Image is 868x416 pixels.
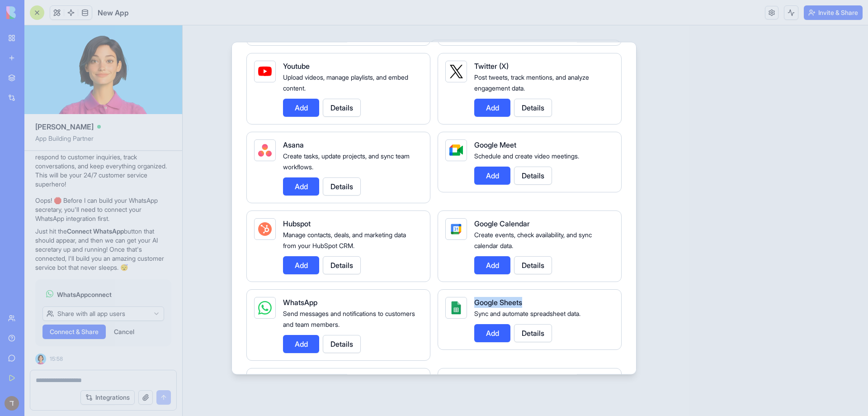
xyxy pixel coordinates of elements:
[283,256,319,274] button: Add
[474,73,589,92] span: Post tweets, track mentions, and analyze engagement data.
[323,177,361,196] button: Details
[474,256,510,274] button: Add
[283,219,311,228] span: Hubspot
[323,256,361,274] button: Details
[474,298,522,307] span: Google Sheets
[283,335,319,353] button: Add
[474,231,592,249] span: Create events, check availability, and sync calendar data.
[283,310,415,328] span: Send messages and notifications to customers and team members.
[474,219,530,228] span: Google Calendar
[474,310,580,317] span: Sync and automate spreadsheet data.
[283,140,304,149] span: Asana
[474,324,510,342] button: Add
[514,99,552,117] button: Details
[514,256,552,274] button: Details
[323,99,361,117] button: Details
[514,167,552,185] button: Details
[283,177,319,196] button: Add
[514,324,552,342] button: Details
[474,62,509,71] span: Twitter (X)
[283,298,317,307] span: WhatsApp
[323,335,361,353] button: Details
[474,167,510,185] button: Add
[283,152,410,171] span: Create tasks, update projects, and sync team workflows.
[283,73,408,92] span: Upload videos, manage playlists, and embed content.
[283,62,310,71] span: Youtube
[474,152,579,160] span: Schedule and create video meetings.
[283,99,319,117] button: Add
[474,99,510,117] button: Add
[474,140,516,149] span: Google Meet
[283,231,406,249] span: Manage contacts, deals, and marketing data from your HubSpot CRM.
